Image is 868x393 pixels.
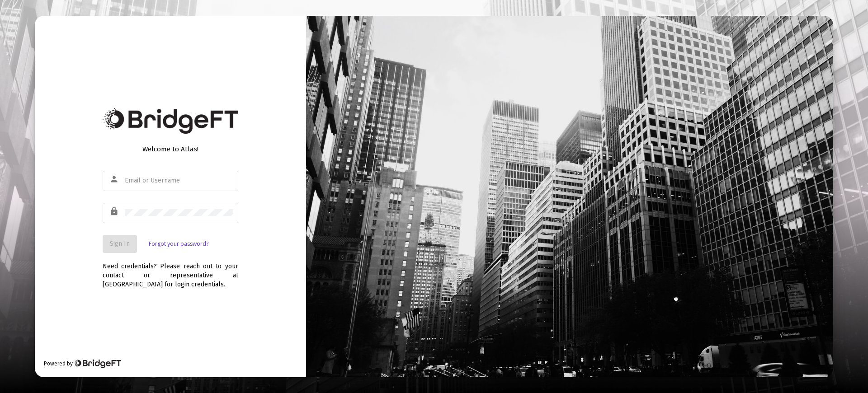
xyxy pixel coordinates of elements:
[103,235,137,253] button: Sign In
[103,253,238,289] div: Need credentials? Please reach out to your contact or representative at [GEOGRAPHIC_DATA] for log...
[44,359,121,368] div: Powered by
[149,239,208,248] a: Forgot your password?
[109,206,120,217] mat-icon: lock
[125,177,233,184] input: Email or Username
[109,174,120,185] mat-icon: person
[103,145,238,154] div: Welcome to Atlas!
[103,108,238,134] img: Bridge Financial Technology Logo
[74,359,121,368] img: Bridge Financial Technology Logo
[110,240,130,248] span: Sign In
